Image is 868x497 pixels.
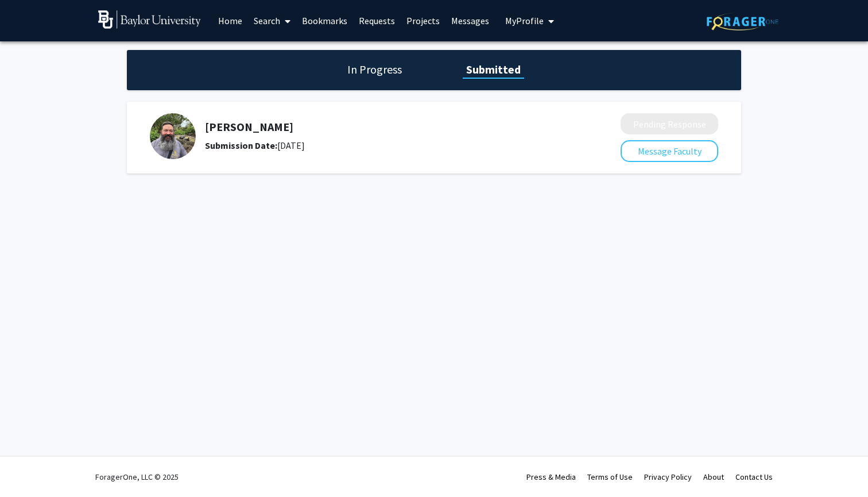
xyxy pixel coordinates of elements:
[205,138,560,152] div: [DATE]
[644,472,692,482] a: Privacy Policy
[703,472,724,482] a: About
[98,10,201,29] img: Baylor University Logo
[296,1,353,41] a: Bookmarks
[735,472,773,482] a: Contact Us
[248,1,296,41] a: Search
[526,472,576,482] a: Press & Media
[621,140,718,162] button: Message Faculty
[621,113,718,134] button: Pending Response
[150,113,196,159] img: Profile Picture
[212,1,248,41] a: Home
[621,145,718,157] a: Message Faculty
[9,445,49,488] iframe: Chat
[344,61,405,78] h1: In Progress
[445,1,495,41] a: Messages
[505,15,544,26] span: My Profile
[587,472,633,482] a: Terms of Use
[707,13,778,30] img: ForagerOne Logo
[353,1,401,41] a: Requests
[205,140,277,151] b: Submission Date:
[401,1,445,41] a: Projects
[95,457,179,497] div: ForagerOne, LLC © 2025
[205,120,560,134] h5: [PERSON_NAME]
[463,61,524,78] h1: Submitted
